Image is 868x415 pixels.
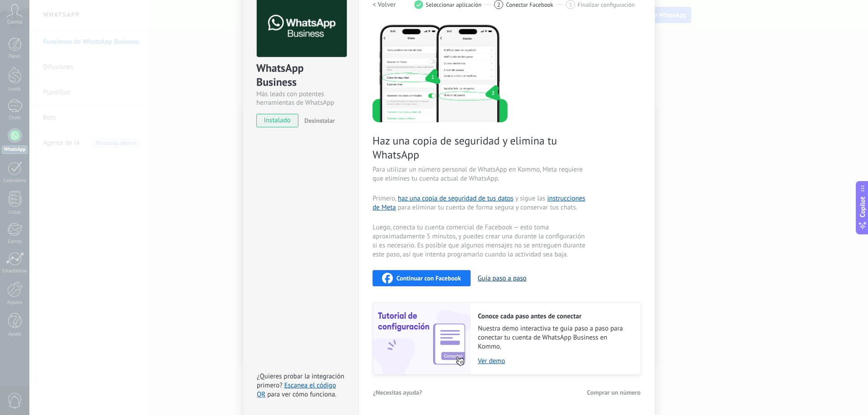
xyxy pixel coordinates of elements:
[256,90,345,107] div: Más leads con potentes herramientas de WhatsApp
[506,1,553,8] span: Conectar Facebook
[257,381,336,399] a: Escanea el código QR
[301,114,335,127] button: Desinstalar
[478,324,632,351] span: Nuestra demo interactiva te guía paso a paso para conectar tu cuenta de WhatsApp Business en Kommo.
[478,274,527,283] button: Guía paso a paso
[587,389,641,396] span: Comprar un número
[373,0,396,9] h2: < Volver
[373,23,508,122] img: delete personal phone
[478,312,632,321] h2: Conoce cada paso antes de conectar
[373,165,588,183] span: Para utilizar un número personal de WhatsApp en Kommo, Meta requiere que elimines tu cuenta actua...
[373,386,423,399] button: ¿Necesitas ayuda?
[569,1,572,9] span: 3
[256,61,345,90] div: WhatsApp Business
[398,194,514,203] a: haz una copia de seguridad de tus datos
[304,117,335,125] span: Desinstalar
[426,1,482,8] span: Seleccionar aplicación
[858,196,867,217] span: Copilot
[373,134,588,162] span: Haz una copia de seguridad y elimina tu WhatsApp
[373,270,471,286] button: Continuar con Facebook
[497,1,500,9] span: 2
[373,194,585,212] a: instrucciones de Meta
[396,275,461,281] span: Continuar con Facebook
[257,114,298,127] span: instalado
[478,357,632,365] a: Ver demo
[373,194,588,212] span: Primero, y sigue las para eliminar tu cuenta de forma segura y conservar tus chats.
[373,389,422,396] span: ¿Necesitas ayuda?
[373,223,588,259] span: Luego, conecta tu cuenta comercial de Facebook — esto toma aproximadamente 5 minutos, y puedes cr...
[578,1,635,8] span: Finalizar configuración
[257,372,344,390] span: ¿Quieres probar la integración primero?
[586,386,641,399] button: Comprar un número
[267,390,336,399] span: para ver cómo funciona.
